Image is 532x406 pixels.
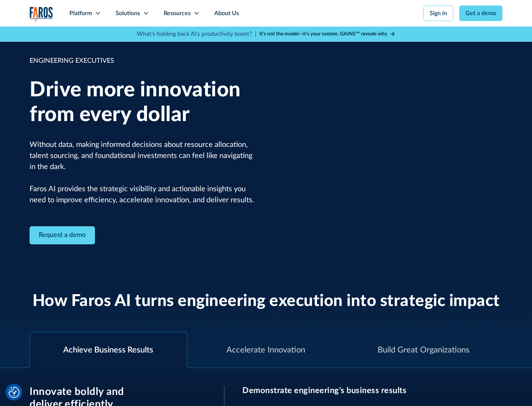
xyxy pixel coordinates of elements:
[116,9,140,18] div: Solutions
[69,9,92,18] div: Platform
[259,30,395,38] a: It’s not the model—it’s your system. GAINS™ reveals why
[137,30,256,38] p: What's holding back AI's productivity boost? |
[30,56,255,66] div: ENGINEERING EXECUTIVES
[8,387,20,398] img: Revisit consent button
[30,226,95,244] a: Contact Modal
[63,344,153,356] div: Achieve Business Results
[30,7,53,22] img: Logo of the analytics and reporting company Faros.
[423,6,453,21] a: Sign in
[30,7,53,22] a: home
[242,386,502,395] h3: Demonstrate engineering’s business results
[226,344,305,356] div: Accelerate Innovation
[33,292,500,311] h2: How Faros AI turns engineering execution into strategic impact
[459,6,502,21] a: Get a demo
[30,139,255,206] p: Without data, making informed decisions about resource allocation, talent sourcing, and foundatio...
[30,78,255,127] h1: Drive more innovation from every dollar
[164,9,191,18] div: Resources
[259,31,387,37] strong: It’s not the model—it’s your system. GAINS™ reveals why
[8,387,20,398] button: Cookie Settings
[378,344,470,356] div: Build Great Organizations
